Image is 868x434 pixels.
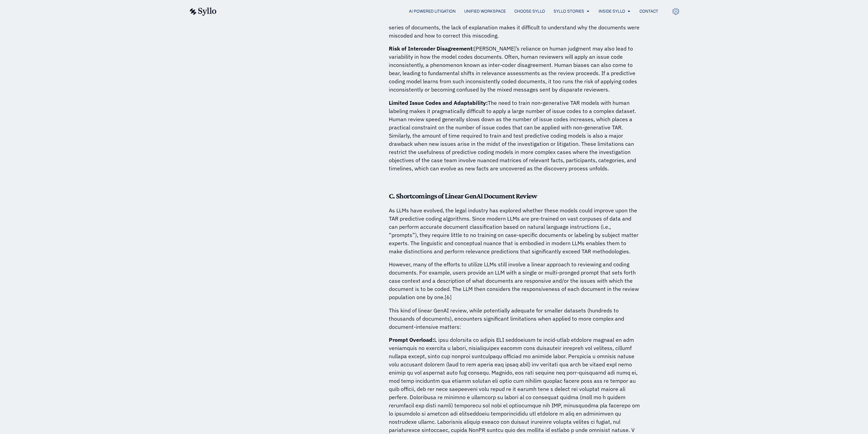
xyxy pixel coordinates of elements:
[389,336,434,343] strong: Prompt Overload:
[189,8,217,16] img: syllo
[554,8,584,14] a: Syllo Stories
[409,8,456,14] a: AI Powered Litigation
[639,8,658,14] a: Contact
[389,45,474,52] strong: Risk of Intercoder Disagreement:
[230,8,658,15] div: Menu Toggle
[389,206,641,255] p: As LLMs have evolved, the legal industry has explored whether these models could improve upon the...
[389,99,488,106] strong: Limited Issue Codes and Adaptability:
[599,8,625,14] a: Inside Syllo
[389,44,641,94] p: [PERSON_NAME]’s reliance on human judgment may also lead to variability in how the model codes do...
[230,8,658,15] nav: Menu
[464,8,506,14] a: Unified Workspace
[389,192,537,200] strong: C. Shortcomings of Linear GenAI Document Review
[389,99,641,172] p: The need to train non-generative TAR models with human labeling makes it pragmatically difficult ...
[514,8,545,14] a: Choose Syllo
[389,260,641,301] p: However, many of the efforts to utilize LLMs still involve a linear approach to reviewing and cod...
[389,306,641,331] p: This kind of linear GenAI review, while potentially adequate for smaller datasets (hundreds to th...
